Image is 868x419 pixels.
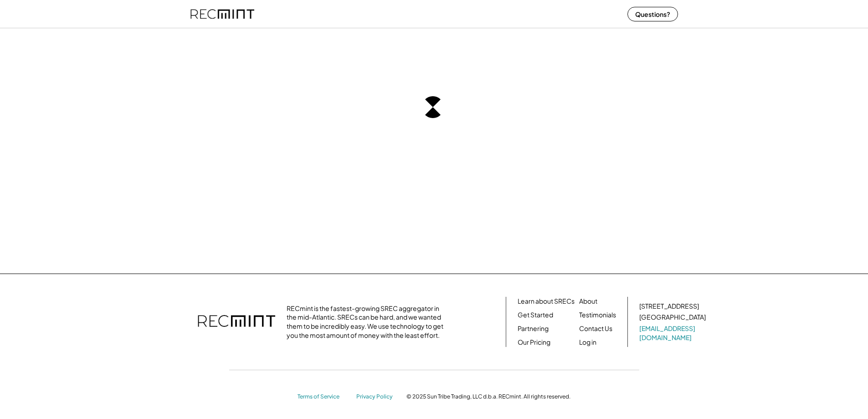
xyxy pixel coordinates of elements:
div: [STREET_ADDRESS] [639,302,699,311]
a: Get Started [518,310,553,320]
div: © 2025 Sun Tribe Trading, LLC d.b.a. RECmint. All rights reserved. [406,393,570,400]
a: Learn about SRECs [518,297,575,306]
a: [EMAIL_ADDRESS][DOMAIN_NAME] [639,324,708,342]
img: recmint-logotype%403x.png [198,306,275,338]
img: recmint-logotype%403x%20%281%29.jpeg [190,2,254,26]
a: Privacy Policy [356,393,397,401]
div: RECmint is the fastest-growing SREC aggregator in the mid-Atlantic. SRECs can be hard, and we wan... [287,304,448,340]
div: [GEOGRAPHIC_DATA] [639,313,706,322]
a: About [579,297,597,306]
a: Partnering [518,324,549,333]
a: Terms of Service [298,393,348,401]
a: Log in [579,338,596,347]
button: Questions? [627,7,678,21]
a: Our Pricing [518,338,550,347]
a: Contact Us [579,324,612,333]
a: Testimonials [579,310,616,320]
